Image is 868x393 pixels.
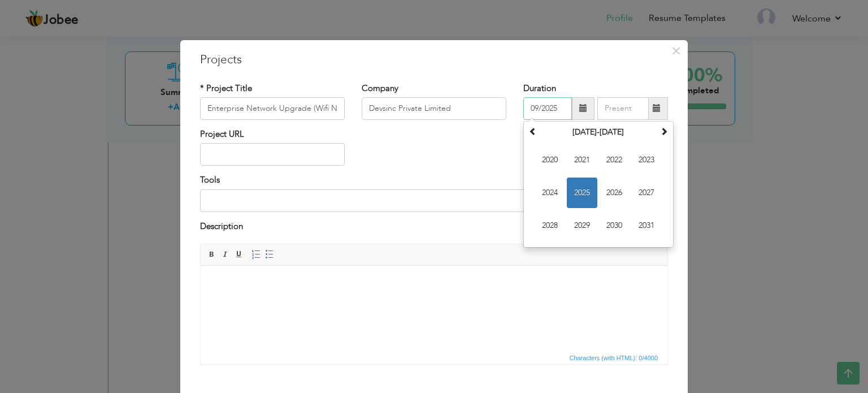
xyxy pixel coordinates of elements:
span: 2020 [535,145,565,175]
th: Select Decade [540,124,657,141]
a: Bold [206,248,218,261]
a: Underline [233,248,245,261]
input: Present [597,97,649,120]
iframe: Rich Text Editor, projectEditor [201,266,667,351]
a: Italic [219,248,232,261]
label: Tools [200,174,220,186]
span: 2026 [599,178,630,208]
span: 2025 [567,178,597,208]
span: Previous Decade [529,127,537,135]
span: 2028 [535,210,565,241]
span: 2022 [599,145,630,175]
span: 2023 [631,145,662,175]
div: Statistics [567,353,662,363]
span: 2031 [631,210,662,241]
button: Close [667,42,685,60]
input: From [523,97,572,120]
label: * Project Title [200,83,252,94]
span: Characters (with HTML): 0/4000 [567,353,661,363]
span: Next Decade [660,127,668,135]
label: Company [362,83,398,94]
span: 2021 [567,145,597,175]
label: Project URL [200,128,244,140]
a: Insert/Remove Bulleted List [263,248,276,261]
span: 2027 [631,178,662,208]
h3: Projects [200,51,668,68]
span: × [671,41,681,61]
label: Duration [523,83,556,94]
span: 2029 [567,210,597,241]
span: 2030 [599,210,630,241]
label: Description [200,221,243,232]
a: Insert/Remove Numbered List [250,248,262,261]
span: 2024 [535,178,565,208]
